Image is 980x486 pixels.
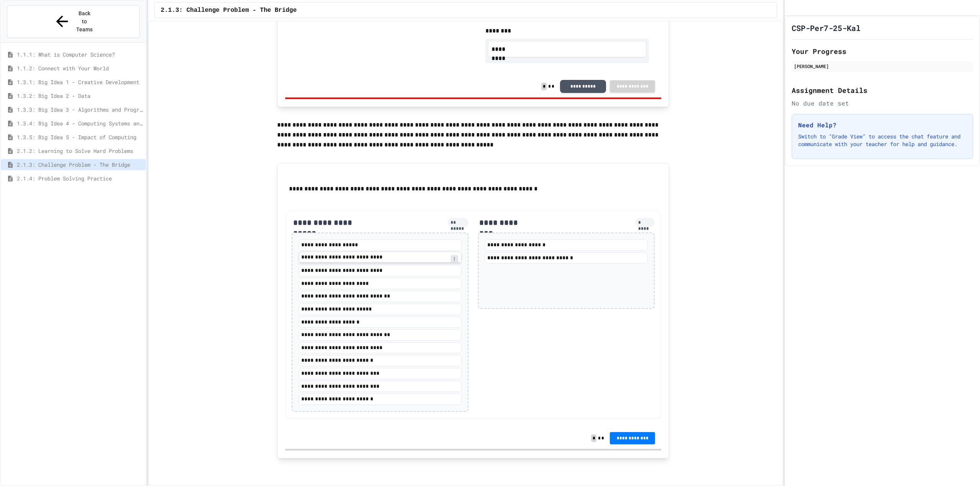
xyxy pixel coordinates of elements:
span: Back to Teams [75,10,93,34]
span: 1.3.2: Big Idea 2 - Data [17,92,143,100]
span: 1.3.1: Big Idea 1 - Creative Development [17,78,143,86]
div: [PERSON_NAME] [794,63,971,70]
div: No due date set [792,99,973,108]
h1: CSP-Per7-25-Kal [792,23,861,33]
h2: Assignment Details [792,85,973,96]
span: 1.3.3: Big Idea 3 - Algorithms and Programming [17,106,143,114]
h2: Your Progress [792,46,973,57]
span: 2.1.4: Problem Solving Practice [17,174,143,182]
span: 1.3.5: Big Idea 5 - Impact of Computing [17,133,143,141]
span: 1.1.1: What is Computer Science? [17,50,143,59]
p: Switch to "Grade View" to access the chat feature and communicate with your teacher for help and ... [798,133,967,148]
button: Back to Teams [7,5,140,38]
span: 2.1.3: Challenge Problem - The Bridge [17,161,143,169]
span: 2.1.3: Challenge Problem - The Bridge [161,6,297,15]
h3: Need Help? [798,120,967,130]
span: 1.3.4: Big Idea 4 - Computing Systems and Networks [17,119,143,127]
span: 1.1.2: Connect with Your World [17,64,143,72]
span: 2.1.2: Learning to Solve Hard Problems [17,147,143,155]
